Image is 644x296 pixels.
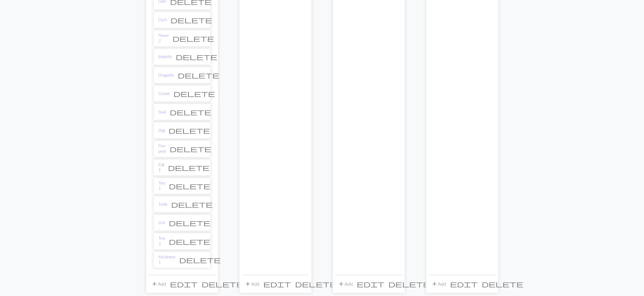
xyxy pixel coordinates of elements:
button: Add [149,278,168,289]
span: delete [169,237,210,245]
a: Flower 2 [158,33,169,44]
button: Delete chart [166,143,215,154]
button: Edit [261,278,293,289]
span: add [244,280,251,288]
a: Dragonfly [158,72,174,78]
a: Cat 1 [158,162,164,173]
button: Delete [200,278,245,289]
a: Turtle [158,202,167,207]
span: delete [171,200,213,208]
i: Edit [450,280,478,287]
span: delete [178,71,219,79]
span: edit [263,280,291,288]
i: Edit [263,280,291,287]
a: Tree 2 [158,236,165,247]
span: delete [179,256,221,264]
a: Duck [158,17,167,22]
span: delete [388,280,430,288]
button: Delete chart [165,217,214,228]
span: edit [170,280,198,288]
a: Cricket [158,91,170,96]
span: delete [171,16,212,24]
a: Butterfly [158,54,172,60]
a: Owl [158,220,165,226]
button: Add [242,278,261,289]
span: delete [169,182,210,190]
button: Add [429,278,448,289]
button: Delete chart [167,199,216,210]
button: Delete chart [172,51,221,62]
button: Delete chart [170,88,219,99]
button: Delete [386,278,432,289]
a: Mushroom 1 [158,254,175,265]
span: delete [169,219,210,227]
button: Edit [355,278,386,289]
button: Delete chart [175,254,224,265]
button: Edit [168,278,200,289]
span: delete [170,145,211,153]
button: Delete [293,278,339,289]
a: Tree 1 [158,180,165,191]
a: Paw print [158,143,166,154]
a: Snail [158,109,166,115]
i: Edit [170,280,198,287]
span: delete [176,53,217,61]
button: Delete chart [164,162,213,173]
button: Delete chart [169,33,218,44]
span: delete [168,163,209,171]
button: Delete chart [165,180,214,191]
span: edit [450,280,478,288]
button: Add [336,278,355,289]
button: Edit [448,278,480,289]
i: Edit [357,280,384,287]
span: add [338,280,345,288]
span: edit [357,280,384,288]
button: Delete chart [167,14,216,25]
button: Delete chart [165,236,214,247]
button: Delete chart [174,70,223,81]
button: Delete [480,278,525,289]
a: Dog [158,128,165,133]
span: delete [169,126,210,134]
button: Delete chart [165,125,214,136]
span: delete [170,108,211,116]
span: add [431,280,438,288]
button: Delete chart [166,106,215,117]
span: delete [295,280,337,288]
span: delete [173,89,215,98]
span: delete [202,280,243,288]
span: add [151,280,158,288]
span: delete [173,34,214,42]
span: delete [482,280,523,288]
